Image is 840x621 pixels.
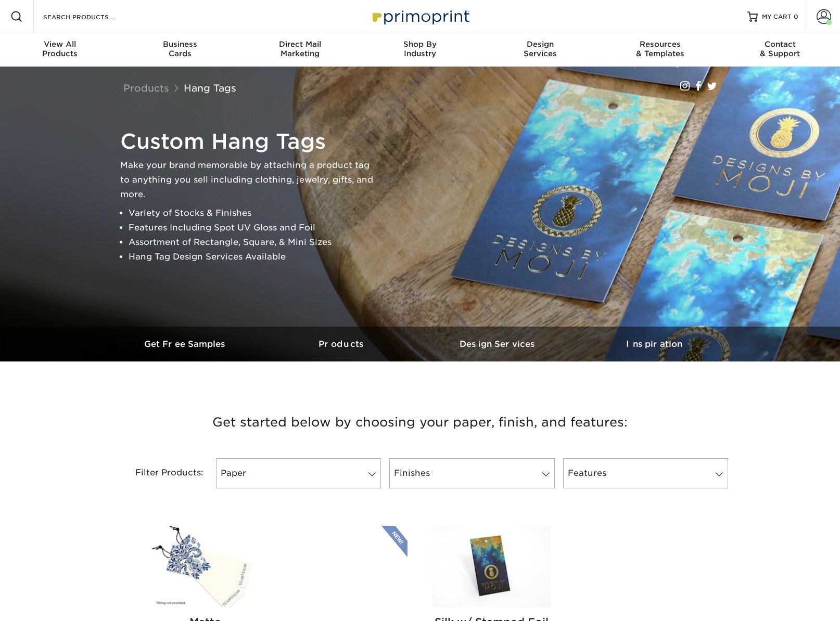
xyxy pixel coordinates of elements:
[146,526,264,607] img: Matte Hang Tags
[420,339,576,349] h3: Design Services
[381,526,408,557] img: New Product
[264,339,420,349] h3: Products
[240,33,360,67] a: Direct MailMarketing
[120,33,240,67] a: BusinessCards
[360,33,480,67] a: Shop ByIndustry
[264,327,420,361] a: Products
[360,40,480,58] div: Industry
[480,40,600,58] div: Services
[762,12,792,21] span: MY CART
[720,40,840,49] span: Contact
[360,40,480,49] span: Shop By
[129,206,380,221] li: Variety of Stocks & Finishes
[600,40,720,58] div: & Templates
[240,40,360,58] div: Marketing
[129,235,380,250] li: Assortment of Rectangle, Square, & Mini Sizes
[129,250,380,264] li: Hang Tag Design Services Available
[120,40,240,58] div: Cards
[108,327,264,361] a: Get Free Samples
[116,399,724,446] h3: Get started below by choosing your paper, finish, and features:
[420,327,576,361] a: Design Services
[108,458,212,488] div: Filter Products:
[184,82,236,94] a: Hang Tags
[129,221,380,235] li: Features Including Spot UV Gloss and Foil
[480,40,600,49] span: Design
[576,339,732,349] h3: Inspiration
[794,13,798,20] span: 0
[120,40,240,49] span: Business
[240,40,360,49] span: Direct Mail
[120,129,380,154] h1: Custom Hang Tags
[108,339,264,349] h3: Get Free Samples
[368,5,472,28] img: Primoprint
[432,526,551,607] img: Silk w/ Stamped Foil Hang Tags
[480,33,600,67] a: DesignServices
[563,458,728,488] a: Features
[720,40,840,58] div: & Support
[123,82,169,94] a: Products
[120,158,380,202] p: Make your brand memorable by attaching a product tag to anything you sell including clothing, jew...
[720,33,840,67] a: Contact& Support
[600,33,720,67] a: Resources& Templates
[216,458,381,488] a: Paper
[42,10,144,23] input: SEARCH PRODUCTS.....
[576,327,732,361] a: Inspiration
[600,40,720,49] span: Resources
[389,458,554,488] a: Finishes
